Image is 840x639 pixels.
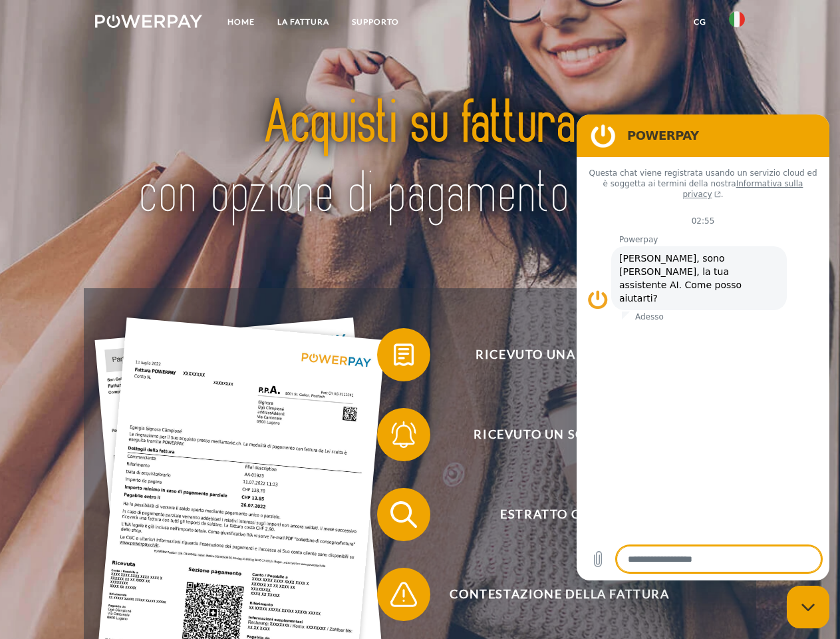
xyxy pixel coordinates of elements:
[577,114,829,580] iframe: Finestra di messaggistica
[396,328,722,381] span: Ricevuto una fattura?
[377,408,723,461] button: Ricevuto un sollecito?
[341,10,410,34] a: Supporto
[396,568,722,621] span: Contestazione della fattura
[127,64,713,255] img: title-powerpay_it.svg
[266,10,341,34] a: LA FATTURA
[216,10,266,34] a: Home
[387,578,420,611] img: qb_warning.svg
[387,338,420,371] img: qb_bill.svg
[396,488,722,541] span: Estratto conto
[729,11,745,27] img: it
[387,498,420,531] img: qb_search.svg
[682,10,718,34] a: CG
[396,408,722,461] span: Ricevuto un sollecito?
[377,568,723,621] button: Contestazione della fattura
[377,328,723,381] button: Ricevuto una fattura?
[95,15,202,28] img: logo-powerpay-white.svg
[387,418,420,451] img: qb_bell.svg
[787,586,829,628] iframe: Pulsante per aprire la finestra di messaggistica, conversazione in corso
[377,488,723,541] button: Estratto conto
